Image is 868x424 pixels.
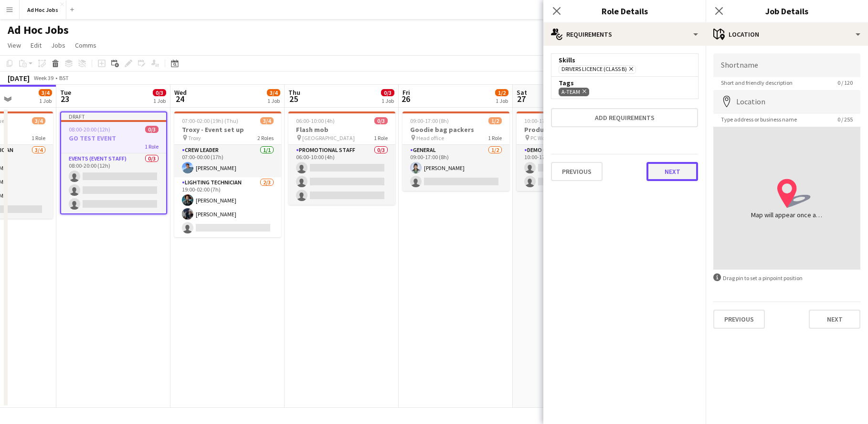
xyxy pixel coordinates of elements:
[381,97,394,104] div: 1 Job
[751,210,823,220] div: Map will appear once address has been added
[61,112,166,120] div: Draft
[713,310,765,329] button: Previous
[524,117,563,124] span: 10:00-17:00 (7h)
[8,41,21,50] span: View
[32,134,45,141] span: 1 Role
[410,117,449,124] span: 09:00-17:00 (8h)
[39,97,52,104] div: 1 Job
[8,23,69,37] h1: Ad Hoc Jobs
[257,134,274,141] span: 2 Roles
[402,88,410,97] span: Fri
[288,111,395,205] app-job-card: 06:00-10:00 (4h)0/3Flash mob [GEOGRAPHIC_DATA]1 RolePromotional Staff0/306:00-10:00 (4h)
[182,117,238,124] span: 07:00-02:00 (19h) (Thu)
[551,162,603,181] button: Previous
[61,153,166,213] app-card-role: Events (Event Staff)0/308:00-20:00 (12h)
[515,93,527,104] span: 27
[551,108,698,127] button: Add requirements
[51,41,65,50] span: Jobs
[69,126,110,133] span: 08:00-20:00 (12h)
[559,56,690,64] div: Skills
[174,125,281,134] h3: Troxy - Event set up
[260,117,274,124] span: 3/4
[561,66,627,73] span: Drivers Licence (Class B)
[402,111,509,191] app-job-card: 09:00-17:00 (8h)1/2Goodie bag packers Head office1 RoleGeneral1/209:00-17:00 (8h)[PERSON_NAME]
[530,134,602,141] span: PC World [GEOGRAPHIC_DATA]
[543,23,706,46] div: Requirements
[174,88,187,97] span: Wed
[706,23,868,46] div: Location
[287,93,300,104] span: 25
[809,310,860,329] button: Next
[267,97,280,104] div: 1 Job
[4,39,25,51] a: View
[71,39,100,51] a: Comms
[517,145,624,191] app-card-role: Demo crew0/210:00-17:00 (7h)
[75,41,96,50] span: Comms
[288,125,395,134] h3: Flash mob
[288,145,395,205] app-card-role: Promotional Staff0/306:00-10:00 (4h)
[706,5,868,17] h3: Job Details
[47,39,69,51] a: Jobs
[517,111,624,191] app-job-card: 10:00-17:00 (7h)0/2Product Demonstration PC World [GEOGRAPHIC_DATA]1 RoleDemo crew0/210:00-17:00 ...
[174,111,281,237] app-job-card: 07:00-02:00 (19h) (Thu)3/4Troxy - Event set up Troxy2 RolesCrew Leader1/107:00-00:00 (17h)[PERSON...
[296,117,335,124] span: 06:00-10:00 (4h)
[31,41,42,50] span: Edit
[8,73,30,83] div: [DATE]
[401,93,410,104] span: 26
[374,117,388,124] span: 0/3
[488,117,502,124] span: 1/2
[517,88,527,97] span: Sat
[60,111,167,214] app-job-card: Draft08:00-20:00 (12h)0/3GO TEST EVENT1 RoleEvents (Event Staff)0/308:00-20:00 (12h)
[20,0,66,19] button: Ad Hoc Jobs
[402,125,509,134] h3: Goodie bag packers
[59,74,69,81] div: BST
[402,145,509,191] app-card-role: General1/209:00-17:00 (8h)[PERSON_NAME]
[173,93,187,104] span: 24
[517,125,624,134] h3: Product Demonstration
[488,134,502,141] span: 1 Role
[302,134,355,141] span: [GEOGRAPHIC_DATA]
[27,39,45,51] a: Edit
[61,134,166,142] h3: GO TEST EVENT
[830,79,860,86] span: 0 / 120
[713,79,800,86] span: Short and friendly description
[713,116,804,123] span: Type address or business name
[381,89,394,96] span: 0/3
[188,134,201,141] span: Troxy
[646,162,698,181] button: Next
[145,143,159,150] span: 1 Role
[543,5,706,17] h3: Role Details
[153,97,166,104] div: 1 Job
[559,79,690,87] div: Tags
[288,88,300,97] span: Thu
[60,88,71,97] span: Tue
[374,134,388,141] span: 1 Role
[59,93,71,104] span: 23
[39,89,52,96] span: 3/4
[713,273,860,283] div: Drag pin to set a pinpoint position
[32,117,45,124] span: 3/4
[496,97,508,104] div: 1 Job
[830,116,860,123] span: 0 / 255
[174,145,281,177] app-card-role: Crew Leader1/107:00-00:00 (17h)[PERSON_NAME]
[174,177,281,237] app-card-role: Lighting technician2/319:00-02:00 (7h)[PERSON_NAME][PERSON_NAME]
[145,126,159,133] span: 0/3
[267,89,280,96] span: 3/4
[495,89,508,96] span: 1/2
[561,88,580,96] span: A-Team
[32,74,55,81] span: Week 39
[153,89,166,96] span: 0/3
[416,134,444,141] span: Head office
